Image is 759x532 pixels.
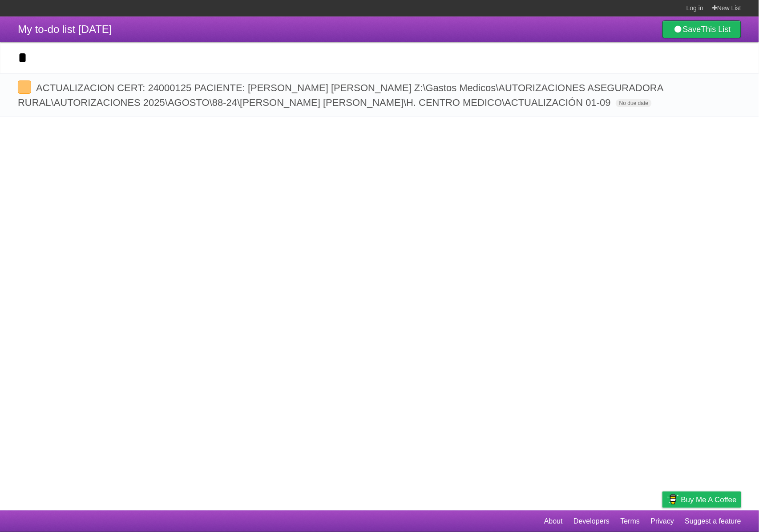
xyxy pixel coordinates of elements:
[18,82,663,108] span: ACTUALIZACION CERT: 24000125 PACIENTE: [PERSON_NAME] [PERSON_NAME] Z:\Gastos Medicos\AUTORIZACION...
[681,492,737,508] span: Buy me a coffee
[18,23,112,35] span: My to-do list [DATE]
[18,81,31,94] label: Done
[651,513,674,530] a: Privacy
[573,513,610,530] a: Developers
[667,492,679,507] img: Buy me a coffee
[701,25,731,34] b: This List
[685,513,741,530] a: Suggest a feature
[662,20,741,38] a: SaveThis List
[621,513,640,530] a: Terms
[544,513,563,530] a: About
[616,99,652,107] span: No due date
[662,492,741,508] a: Buy me a coffee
